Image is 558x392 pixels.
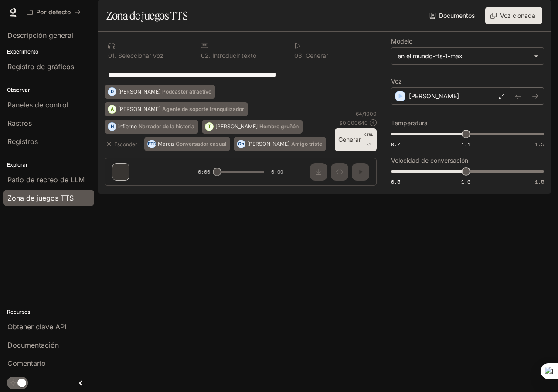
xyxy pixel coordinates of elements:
button: Todos los espacios de trabajo [23,3,85,21]
font: 1.0 [461,178,470,185]
font: Zona de juegos TTS [106,9,187,22]
font: Oh [238,141,244,146]
font: [PERSON_NAME] [118,88,160,95]
font: . [302,52,304,59]
font: D [111,89,114,94]
font: METRO [144,141,160,146]
font: 1.1 [461,141,470,148]
font: CTRL + [364,132,373,142]
font: Documentos [439,12,475,19]
font: Voz clonada [500,12,535,19]
font: . [115,52,116,59]
font: 2 [205,52,209,59]
font: 0.7 [391,141,400,148]
font: [PERSON_NAME] [118,106,160,112]
font: Voz [391,77,402,85]
font: Podcaster atractivo [162,88,211,95]
font: Velocidad de conversación [391,157,468,164]
font: 1000 [364,111,377,117]
font: 0 [108,52,112,59]
font: 1.5 [535,141,544,148]
font: Conversador casual [176,141,226,147]
button: D[PERSON_NAME]Podcaster atractivo [105,85,215,99]
font: Introducir texto [212,52,256,59]
font: 0.5 [391,178,400,185]
font: 1.5 [535,178,544,185]
button: A[PERSON_NAME]Agente de soporte tranquilizador [105,102,248,116]
button: Oh[PERSON_NAME]Amigo triste [234,137,326,151]
font: Por defecto [36,8,71,16]
button: GenerarCTRL +⏎ [335,128,377,151]
font: infierno [118,123,137,130]
font: Amigo triste [291,141,322,147]
div: en el mundo-tts-1-max [391,48,544,64]
font: Esconder [114,141,137,147]
font: . [209,52,211,59]
font: 64 [356,111,362,117]
font: ⏎ [367,143,371,147]
button: METROMarcaConversador casual [144,137,230,151]
font: Agente de soporte tranquilizador [162,106,244,112]
button: Voz clonada [485,7,542,24]
button: T[PERSON_NAME]Hombre gruñón [202,120,303,134]
font: Hombre gruñón [259,123,299,130]
button: Esconder [105,137,141,151]
font: A [111,106,114,111]
font: Modelo [391,37,412,45]
font: 0 [201,52,205,59]
font: Generar [306,52,328,59]
a: Documentos [428,7,478,24]
font: [PERSON_NAME] [247,141,289,147]
font: [PERSON_NAME] [409,92,459,100]
font: Marca [158,141,174,147]
font: Narrador de la historia [139,123,194,130]
font: / [362,111,364,117]
font: H [111,124,114,129]
font: [PERSON_NAME] [215,123,258,130]
font: 0 [294,52,298,59]
font: 3 [298,52,302,59]
button: HinfiernoNarrador de la historia [105,120,198,134]
font: Generar [338,136,361,143]
font: Seleccionar voz [118,52,163,59]
font: 1 [112,52,115,59]
font: T [208,124,211,129]
font: Temperatura [391,119,428,127]
font: en el mundo-tts-1-max [398,52,463,60]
